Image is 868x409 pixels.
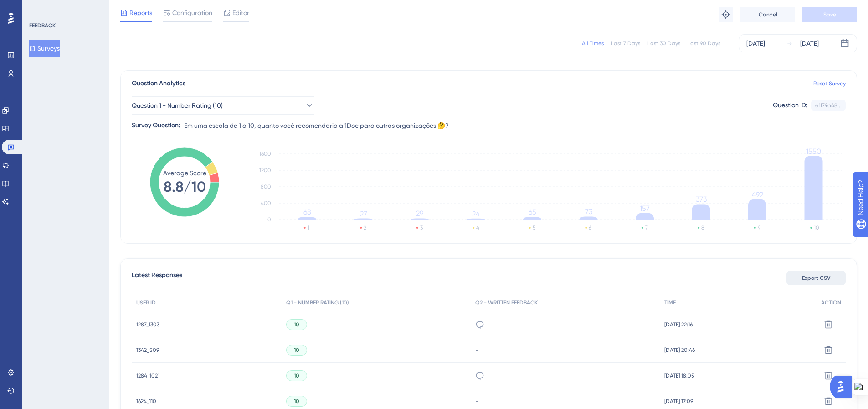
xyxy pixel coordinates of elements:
[533,225,535,231] text: 5
[132,78,185,89] span: Question Analytics
[267,216,271,223] tspan: 0
[752,190,763,199] tspan: 492
[640,204,650,213] tspan: 157
[136,372,159,379] span: 1284_1021
[701,225,704,231] text: 8
[364,225,366,231] text: 2
[132,100,223,111] span: Question 1 - Number Rating (10)
[129,7,152,18] span: Reports
[164,178,206,195] tspan: 8.8/10
[294,346,299,354] span: 10
[664,398,693,405] span: [DATE] 17:09
[294,372,299,379] span: 10
[823,11,836,18] span: Save
[475,397,655,405] div: -
[800,38,819,49] div: [DATE]
[294,398,299,405] span: 10
[740,7,795,22] button: Cancel
[815,102,842,109] div: ef179a48...
[261,200,271,206] tspan: 400
[261,184,271,190] tspan: 800
[696,195,707,204] tspan: 373
[529,208,536,216] tspan: 65
[830,373,857,400] iframe: UserGuiding AI Assistant Launcher
[132,270,182,286] span: Latest Responses
[589,225,591,231] text: 6
[308,225,309,231] text: 1
[286,299,349,306] span: Q1 - NUMBER RATING (10)
[21,2,57,13] span: Need Help?
[360,210,367,218] tspan: 27
[136,321,159,328] span: 1287_1303
[746,38,765,49] div: [DATE]
[802,274,831,282] span: Export CSV
[136,346,159,354] span: 1342_509
[773,100,807,111] div: Question ID:
[29,40,60,57] button: Surveys
[813,80,846,87] a: Reset Survey
[645,225,648,231] text: 7
[475,346,655,354] div: -
[759,11,777,18] span: Cancel
[476,225,479,231] text: 4
[294,321,299,328] span: 10
[259,151,271,157] tspan: 1600
[786,271,846,285] button: Export CSV
[821,299,841,306] span: ACTION
[303,208,311,216] tspan: 68
[664,346,695,354] span: [DATE] 20:46
[136,299,156,306] span: USER ID
[416,209,423,218] tspan: 29
[664,321,693,328] span: [DATE] 22:16
[664,299,676,306] span: TIME
[184,120,449,131] span: Em uma escala de 1 a 10, quanto você recomendaria a 1Doc para outras organizações 🤔?
[664,372,694,379] span: [DATE] 18:05
[758,225,760,231] text: 9
[647,40,680,47] div: Last 30 Days
[472,210,480,218] tspan: 24
[806,147,821,156] tspan: 1550
[163,169,206,177] tspan: Average Score
[29,22,56,29] div: FEEDBACK
[132,96,314,115] button: Question 1 - Number Rating (10)
[172,7,212,18] span: Configuration
[611,40,640,47] div: Last 7 Days
[132,120,180,131] div: Survey Question:
[136,398,156,405] span: 1624_110
[420,225,423,231] text: 3
[582,40,604,47] div: All Times
[688,40,720,47] div: Last 90 Days
[814,225,819,231] text: 10
[802,7,857,22] button: Save
[259,167,271,173] tspan: 1200
[475,299,538,306] span: Q2 - WRITTEN FEEDBACK
[585,207,592,216] tspan: 73
[232,7,249,18] span: Editor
